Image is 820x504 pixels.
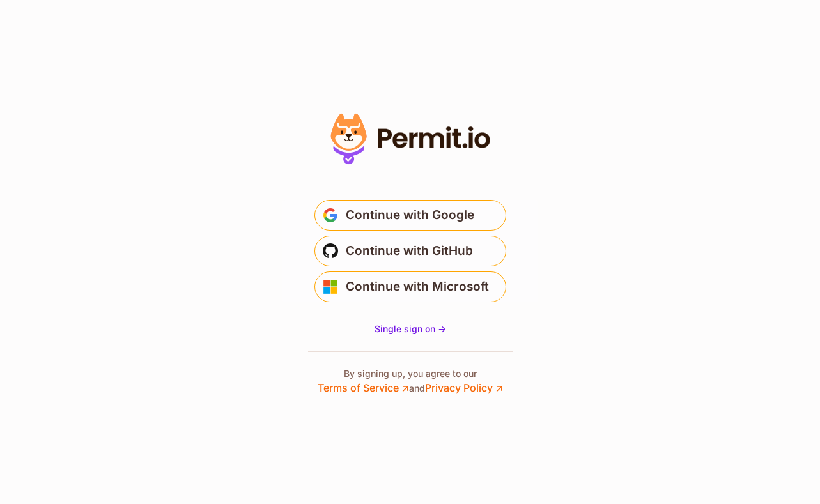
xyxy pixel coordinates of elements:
[346,277,489,297] span: Continue with Microsoft
[314,200,506,231] button: Continue with Google
[375,323,446,335] a: Single sign on ->
[318,367,503,395] p: By signing up, you agree to our and
[346,241,473,261] span: Continue with GitHub
[314,271,506,302] button: Continue with Microsoft
[425,381,503,394] a: Privacy Policy ↗
[318,381,409,394] a: Terms of Service ↗
[375,323,446,334] span: Single sign on ->
[314,236,506,266] button: Continue with GitHub
[346,205,474,225] span: Continue with Google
